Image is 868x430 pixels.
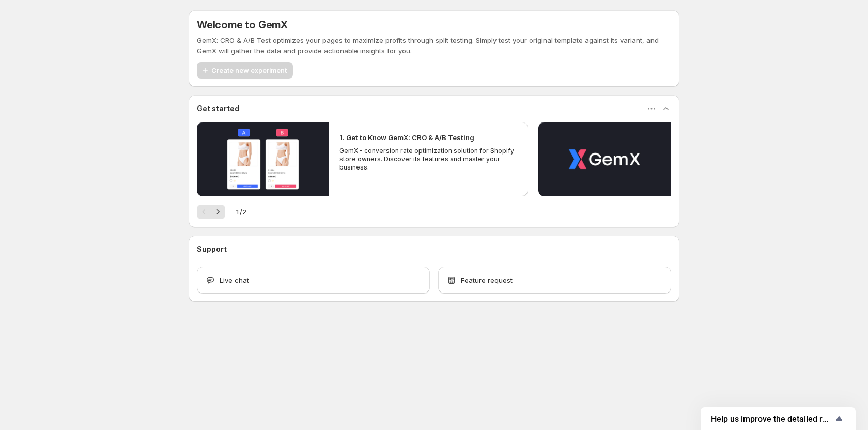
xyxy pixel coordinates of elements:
p: GemX: CRO & A/B Test optimizes your pages to maximize profits through split testing. Simply test ... [197,35,671,56]
span: Feature request [461,275,513,285]
h5: Welcome to GemX [197,19,288,31]
h3: Support [197,244,227,254]
button: Play video [538,122,671,196]
span: Live chat [220,275,249,285]
button: Show survey - Help us improve the detailed report for A/B campaigns [711,412,845,425]
span: 1 / 2 [236,207,246,217]
button: Play video [197,122,329,196]
p: GemX - conversion rate optimization solution for Shopify store owners. Discover its features and ... [339,147,517,172]
nav: Pagination [197,205,225,219]
h3: Get started [197,103,239,114]
h2: 1. Get to Know GemX: CRO & A/B Testing [339,132,474,143]
span: Help us improve the detailed report for A/B campaigns [711,414,833,424]
button: Next [211,205,225,219]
